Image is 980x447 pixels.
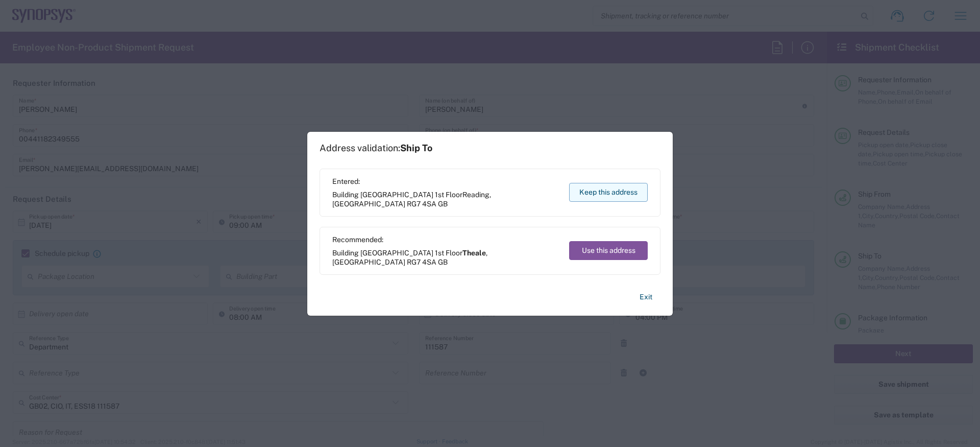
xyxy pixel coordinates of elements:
span: Recommended: [332,235,559,244]
button: Exit [631,288,660,306]
span: Building [GEOGRAPHIC_DATA] 1st Floor , [332,248,559,267]
span: Theale [462,249,486,257]
span: RG7 4SA [407,258,436,266]
button: Keep this address [569,183,648,202]
span: Reading [462,191,489,199]
h1: Address validation: [320,143,432,154]
span: Ship To [400,143,432,153]
span: [GEOGRAPHIC_DATA] [332,258,405,266]
span: [GEOGRAPHIC_DATA] [332,200,405,208]
button: Use this address [569,241,648,260]
span: GB [438,200,448,208]
span: RG7 4SA [407,200,436,208]
span: GB [438,258,448,266]
span: Entered: [332,177,559,186]
span: Building [GEOGRAPHIC_DATA] 1st Floor , [332,190,559,208]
